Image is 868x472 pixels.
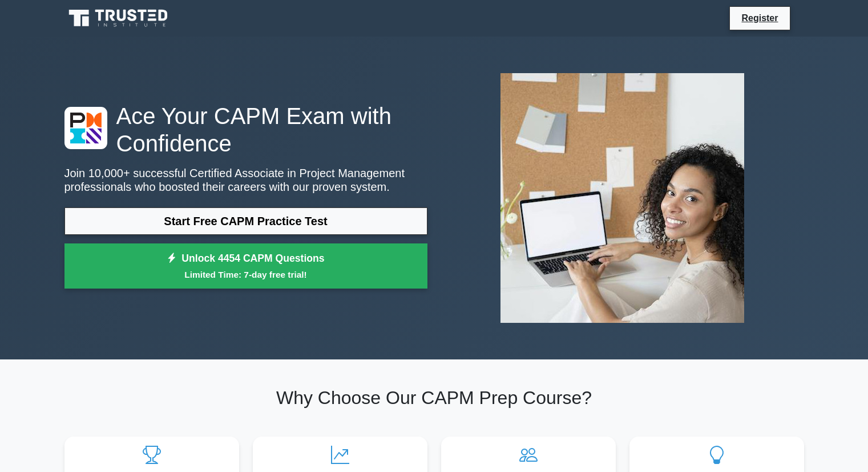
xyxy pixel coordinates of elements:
a: Register [734,11,785,25]
small: Limited Time: 7-day free trial! [79,268,413,281]
p: Join 10,000+ successful Certified Associate in Project Management professionals who boosted their... [64,166,427,194]
h1: Ace Your CAPM Exam with Confidence [64,102,427,157]
a: Unlock 4454 CAPM QuestionsLimited Time: 7-day free trial! [64,243,427,289]
h2: Why Choose Our CAPM Prep Course? [64,387,804,409]
a: Start Free CAPM Practice Test [64,207,427,235]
